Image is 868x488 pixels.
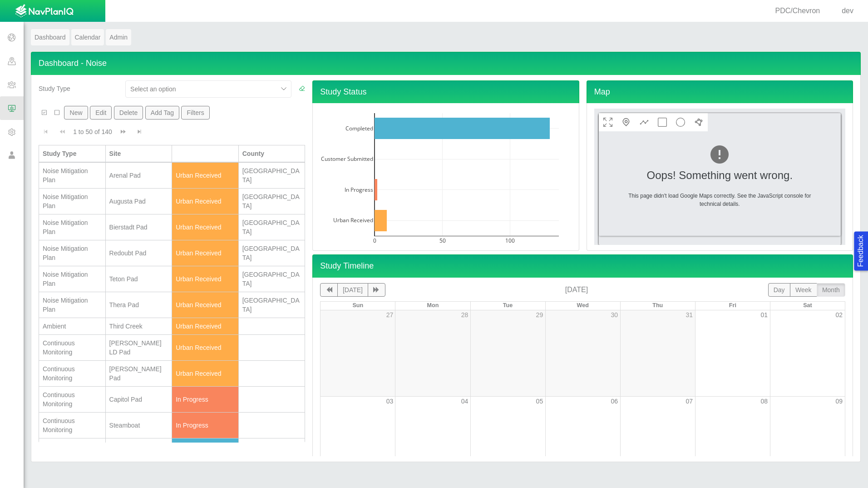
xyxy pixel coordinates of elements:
[43,244,102,262] div: Noise Mitigation Plan
[109,274,168,284] div: Teton Pad
[242,270,301,288] div: [GEOGRAPHIC_DATA]
[775,7,820,15] span: PDC/Chevron
[43,166,102,184] div: Noise Mitigation Plan
[39,266,106,292] td: Noise Mitigation Plan
[43,339,102,357] div: Continuous Monitoring
[176,300,235,309] div: Urban Received
[145,106,180,120] button: Add Tag
[652,302,663,309] span: Thu
[835,311,843,319] a: 02
[176,197,235,206] div: Urban Received
[239,240,306,266] td: Weld County
[611,398,618,405] a: 06
[109,223,168,232] div: Bierstadt Pad
[106,266,173,292] td: Teton Pad
[312,254,853,278] h4: Study Timeline
[172,335,239,361] td: Urban Received
[109,149,168,158] div: Site
[106,163,173,189] td: Arenal Pad
[39,361,106,387] td: Continuous Monitoring
[109,339,168,357] div: [PERSON_NAME] LD Pad
[176,171,235,180] div: Urban Received
[172,413,239,438] td: In Progress
[39,318,106,335] td: Ambient
[760,311,768,319] a: 01
[109,300,168,309] div: Thera Pad
[242,149,301,158] div: County
[729,302,736,309] span: Fri
[172,292,239,318] td: Urban Received
[109,395,168,404] div: Capitol Pad
[109,364,168,383] div: [PERSON_NAME] Pad
[39,413,106,438] td: Continuous Monitoring
[536,398,543,405] a: 05
[239,292,306,318] td: Weld County
[536,311,543,319] a: 29
[106,413,173,438] td: Steamboat
[39,438,106,464] td: Equipment Signature
[172,240,239,266] td: Urban Received
[109,171,168,180] div: Arenal Pad
[835,398,843,405] a: 09
[686,398,693,405] a: 07
[106,145,173,163] th: Site
[31,29,69,45] a: Dashboard
[106,189,173,214] td: Augusta Pad
[386,311,394,319] a: 27
[768,283,790,297] button: day
[176,223,235,232] div: Urban Received
[611,311,618,319] a: 30
[337,283,368,297] button: [DATE]
[39,85,70,92] span: Study Type
[116,123,130,140] button: Go to next page
[503,302,513,309] span: Tue
[106,292,173,318] td: Thera Pad
[831,6,857,16] div: dev
[312,80,579,104] h4: Study Status
[106,387,173,413] td: Capitol Pad
[39,335,106,361] td: Continuous Monitoring
[587,80,853,104] h4: Map
[427,302,439,309] span: Mon
[577,302,588,309] span: Wed
[39,240,106,266] td: Noise Mitigation Plan
[172,361,239,387] td: Urban Received
[803,302,812,309] span: Sat
[71,29,104,45] a: Calendar
[176,369,235,378] div: Urban Received
[172,214,239,240] td: Urban Received
[386,398,394,405] a: 03
[842,7,853,15] span: dev
[15,4,74,19] img: UrbanGroupSolutionsTheme$USG_Images$logo.png
[39,163,106,189] td: Noise Mitigation Plan
[106,438,173,464] td: A12-02 Pad
[43,442,102,460] div: Equipment Signature
[176,274,235,284] div: Urban Received
[854,231,868,270] button: Feedback
[565,286,588,294] span: [DATE]
[43,416,102,434] div: Continuous Monitoring
[172,145,239,163] th: Status
[176,249,235,258] div: Urban Received
[242,244,301,262] div: [GEOGRAPHIC_DATA]
[176,343,235,352] div: Urban Received
[109,421,168,430] div: Steamboat
[64,106,88,120] button: New
[39,292,106,318] td: Noise Mitigation Plan
[90,106,112,120] button: Edit
[39,189,106,214] td: Noise Mitigation Plan
[132,123,147,140] button: Go to last page
[39,214,106,240] td: Noise Mitigation Plan
[176,421,235,430] div: In Progress
[239,214,306,240] td: Weld County
[242,166,301,184] div: [GEOGRAPHIC_DATA]
[172,163,239,189] td: Urban Received
[172,189,239,214] td: Urban Received
[686,311,693,319] a: 31
[106,240,173,266] td: Redoubt Pad
[172,387,239,413] td: In Progress
[242,218,301,236] div: [GEOGRAPHIC_DATA]
[43,364,102,383] div: Continuous Monitoring
[176,395,235,404] div: In Progress
[43,322,102,331] div: Ambient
